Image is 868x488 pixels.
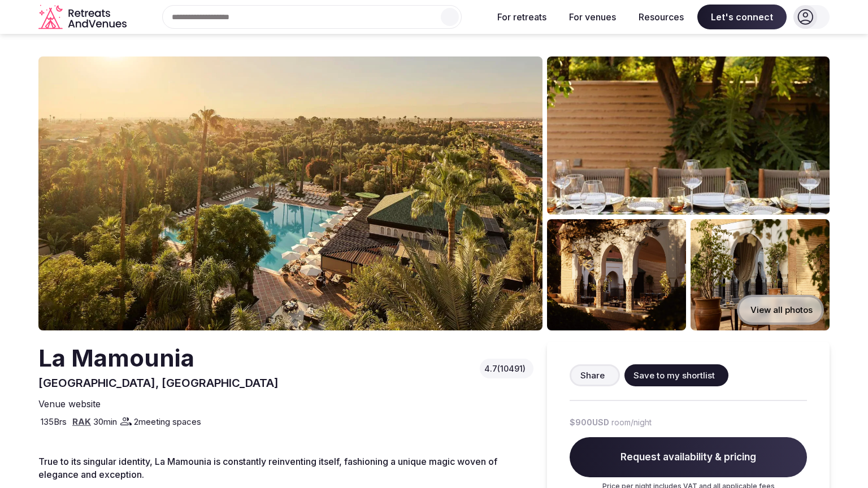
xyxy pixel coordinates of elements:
span: $900 USD [570,417,609,428]
img: Venue cover photo [38,56,542,330]
span: True to its singular identity, La Mamounia is constantly reinventing itself, fashioning a unique ... [38,456,497,480]
span: 135 Brs [41,416,67,428]
button: For retreats [488,5,555,29]
span: Share [580,369,605,381]
span: Venue website [38,398,101,410]
a: Visit the homepage [38,5,129,30]
span: 30 min [93,416,117,428]
button: 4.7(10491) [484,363,529,374]
span: Save to my shortlist [633,369,715,381]
span: 4.7 (10491) [484,363,526,374]
span: 2 meeting spaces [134,416,201,428]
img: Venue gallery photo [547,219,686,330]
button: Resources [630,5,693,29]
a: Venue website [38,398,105,410]
img: Venue gallery photo [691,219,830,330]
span: Request availability & pricing [570,437,807,478]
h2: La Mamounia [38,342,279,375]
img: Venue gallery photo [547,56,830,215]
span: room/night [611,417,652,428]
span: Let's connect [697,5,787,29]
span: [GEOGRAPHIC_DATA], [GEOGRAPHIC_DATA] [38,376,279,390]
button: Share [570,364,620,386]
button: For venues [560,5,625,29]
svg: Retreats and Venues company logo [38,5,129,30]
button: View all photos [737,295,824,325]
button: Save to my shortlist [624,364,728,386]
a: RAK [72,416,91,427]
